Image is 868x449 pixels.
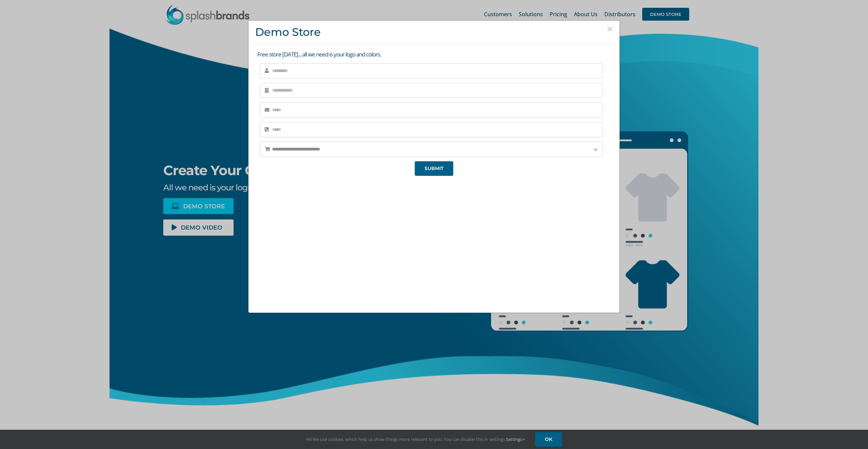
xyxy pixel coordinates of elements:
span: SUBMIT [425,166,443,171]
iframe: SplashBrands Demo Store Overview [323,181,545,306]
button: SUBMIT [415,161,453,176]
p: Free store [DATE]... all we need is your logo and colors. [257,50,613,59]
h3: Demo Store [255,26,613,38]
button: Close [607,24,613,34]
